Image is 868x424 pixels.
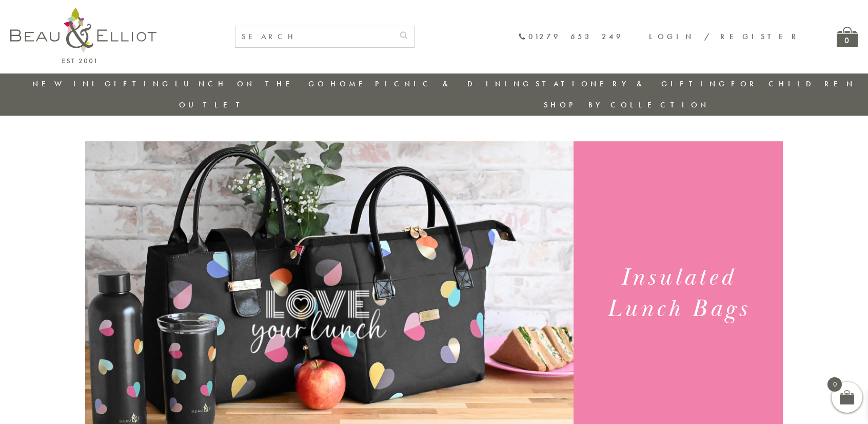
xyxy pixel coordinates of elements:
[175,79,327,89] a: Lunch On The Go
[105,79,171,89] a: Gifting
[544,100,709,110] a: Shop by collection
[32,79,101,89] a: New in!
[10,8,156,63] img: logo
[330,79,371,89] a: Home
[731,79,856,89] a: For Children
[179,100,247,110] a: Outlet
[827,377,842,392] span: 0
[375,79,532,89] a: Picnic & Dining
[235,26,393,47] input: SEARCH
[536,79,728,89] a: Stationery & Gifting
[837,27,858,47] a: 0
[649,31,801,42] a: Login / Register
[518,32,623,41] a: 01279 653 249
[586,262,770,325] h1: Insulated Lunch Bags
